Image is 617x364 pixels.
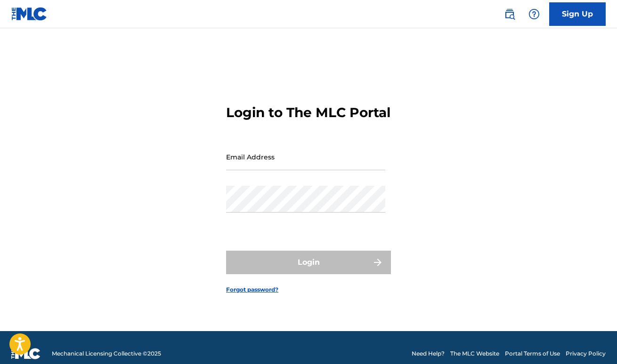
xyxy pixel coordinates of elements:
a: Public Search [500,5,519,24]
img: help [528,8,540,20]
img: search [504,8,515,20]
img: MLC Logo [11,7,48,21]
a: Sign Up [549,2,606,26]
h3: Login to The MLC Portal [226,104,390,121]
img: logo [11,348,41,359]
a: Need Help? [412,349,445,358]
a: Privacy Policy [566,349,606,358]
a: Forgot password? [226,285,278,294]
a: Portal Terms of Use [505,349,560,358]
div: Help [525,5,544,24]
span: Mechanical Licensing Collective © 2025 [52,349,161,358]
a: The MLC Website [450,349,499,358]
